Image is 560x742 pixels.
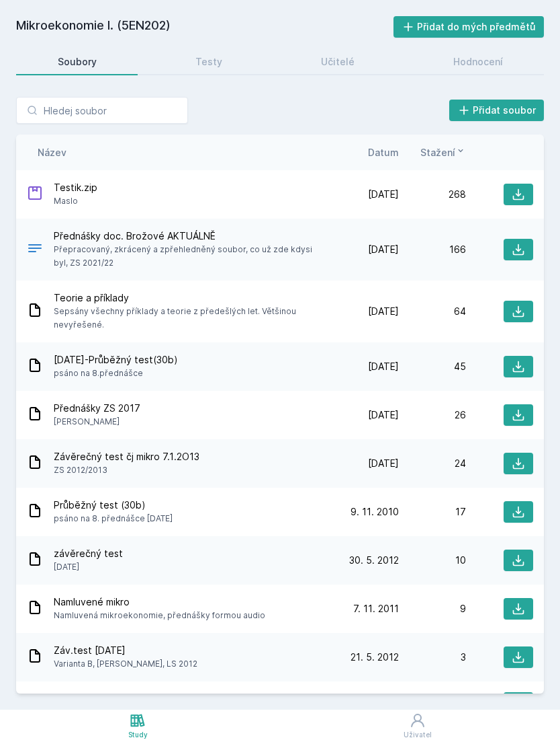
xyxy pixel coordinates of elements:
[279,48,395,75] a: Učitelé
[54,657,197,671] span: Varianta B, [PERSON_NAME], LS 2012
[38,145,66,159] button: Název
[54,229,326,243] span: Přednášky doc. Brožové AKTUÁLNĚ
[449,100,545,121] button: Přidat soubor
[16,48,138,75] a: Soubory
[399,554,466,567] div: 10
[321,55,355,69] div: Učitelé
[368,360,399,373] span: [DATE]
[54,305,326,332] span: Sepsány všechny příklady a teorie z předešlých let. Většinou nevyřešené.
[58,55,97,69] div: Soubory
[27,185,43,205] div: ZIP
[27,240,43,260] div: .PDF
[54,644,197,657] span: Záv.test [DATE]
[404,730,432,740] div: Uživatel
[420,145,455,159] span: Stažení
[54,512,173,525] span: psáno na 8. přednášce [DATE]
[54,194,97,208] span: Maslo
[368,305,399,318] span: [DATE]
[353,602,399,616] span: 7. 11. 2011
[54,547,123,560] span: závěrečný test
[453,55,503,69] div: Hodnocení
[349,554,399,567] span: 30. 5. 2012
[368,145,399,159] button: Datum
[399,505,466,519] div: 17
[54,609,265,622] span: Namluvená mikroekonomie, přednášky formou audio
[399,651,466,664] div: 3
[399,188,466,201] div: 268
[54,402,140,415] span: Přednášky ZS 2017
[399,602,466,616] div: 9
[399,243,466,256] div: 166
[54,181,97,194] span: Testik.zip
[54,367,178,380] span: psáno na 8.přednášce
[399,305,466,318] div: 64
[351,505,399,519] span: 9. 11. 2010
[368,188,399,201] span: [DATE]
[399,457,466,470] div: 24
[368,408,399,422] span: [DATE]
[54,498,173,512] span: Průběžný test (30b)
[54,415,140,429] span: [PERSON_NAME]
[54,450,199,463] span: Závěrečný test čj mikro 7.1.2O13
[393,16,545,38] button: Přidat do mých předmětů
[54,353,178,367] span: [DATE]-Průběžný test(30b)
[54,595,265,609] span: Namluvené mikro
[412,48,544,75] a: Hodnocení
[399,408,466,422] div: 26
[54,463,199,477] span: ZS 2012/2013
[195,55,222,69] div: Testy
[54,291,326,305] span: Teorie a příklady
[54,560,123,574] span: [DATE]
[420,145,466,159] button: Stažení
[16,97,188,124] input: Hledej soubor
[154,48,263,75] a: Testy
[54,243,326,270] span: Přepracovaný, zkrácený a zpřehledněný soubor, co už zde kdysi byl, ZS 2021/22
[16,16,393,38] h2: Mikroekonomie I. (5EN202)
[368,243,399,256] span: [DATE]
[351,651,399,664] span: 21. 5. 2012
[399,360,466,373] div: 45
[368,457,399,470] span: [DATE]
[128,730,148,740] div: Study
